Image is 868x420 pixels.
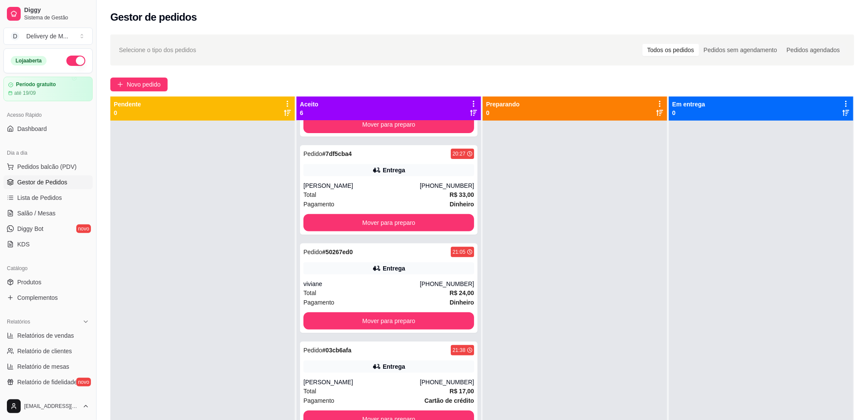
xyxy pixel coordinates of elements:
strong: Dinheiro [450,201,474,208]
div: Acesso Rápido [3,108,93,122]
span: Relatórios de vendas [17,331,74,340]
div: Entrega [383,166,405,174]
a: Período gratuitoaté 19/09 [3,77,93,101]
article: Período gratuito [16,81,56,88]
span: Diggy Bot [17,224,44,233]
button: Select a team [3,28,93,45]
span: Lista de Pedidos [17,193,62,202]
span: Total [303,190,316,199]
a: Relatório de fidelidadenovo [3,375,93,389]
span: Relatório de mesas [17,362,69,371]
div: Entrega [383,362,405,371]
p: 0 [486,109,520,117]
div: 21:38 [453,347,465,354]
button: Pedidos balcão (PDV) [3,160,93,174]
button: Alterar Status [66,56,85,66]
div: Entrega [383,264,405,273]
strong: # 03cb6afa [322,347,352,354]
div: 20:27 [453,150,465,157]
span: Pedido [303,150,322,157]
span: [EMAIL_ADDRESS][DOMAIN_NAME] [24,403,79,410]
a: Complementos [3,291,93,305]
h2: Gestor de pedidos [110,10,197,24]
span: Pagamento [303,396,334,405]
div: Todos os pedidos [643,44,699,56]
button: Novo pedido [110,78,168,91]
span: Complementos [17,293,58,302]
span: Gestor de Pedidos [17,178,67,187]
div: Loja aberta [11,56,47,65]
span: Relatório de clientes [17,347,72,355]
strong: # 7df5cba4 [322,150,352,157]
span: Pedidos balcão (PDV) [17,162,77,171]
span: Dashboard [17,124,47,133]
button: Mover para preparo [303,214,474,231]
button: Mover para preparo [303,116,474,133]
span: Pedido [303,347,322,354]
span: Novo pedido [127,80,161,89]
div: [PHONE_NUMBER] [420,181,474,190]
span: Salão / Mesas [17,209,56,218]
span: Sistema de Gestão [24,14,89,21]
a: Salão / Mesas [3,206,93,220]
span: Diggy [24,6,89,14]
a: Lista de Pedidos [3,191,93,205]
p: Pendente [114,100,141,109]
p: Preparando [486,100,520,109]
span: Produtos [17,278,41,286]
span: D [11,32,19,40]
strong: Cartão de crédito [425,397,474,404]
p: Em entrega [672,100,705,109]
p: 0 [672,109,705,117]
a: Dashboard [3,122,93,136]
strong: R$ 17,00 [450,388,474,395]
strong: # 50267ed0 [322,249,353,255]
div: Catálogo [3,261,93,275]
div: [PHONE_NUMBER] [420,378,474,386]
p: 6 [300,109,318,117]
div: Pedidos agendados [782,44,845,56]
span: KDS [17,240,30,249]
div: Dia a dia [3,146,93,160]
div: viviane [303,280,420,288]
span: Relatório de fidelidade [17,378,77,386]
a: Diggy Botnovo [3,222,93,236]
article: até 19/09 [14,90,36,96]
p: Aceito [300,100,318,109]
strong: R$ 33,00 [450,191,474,198]
p: 0 [114,109,141,117]
a: Produtos [3,275,93,289]
div: 21:05 [453,249,465,255]
span: plus [117,81,123,87]
span: Pagamento [303,199,334,209]
a: Gestor de Pedidos [3,175,93,189]
span: Pagamento [303,298,334,307]
a: Relatórios de vendas [3,329,93,342]
div: Pedidos sem agendamento [699,44,782,56]
a: DiggySistema de Gestão [3,3,93,24]
button: [EMAIL_ADDRESS][DOMAIN_NAME] [3,396,93,417]
span: Pedido [303,249,322,255]
a: KDS [3,237,93,251]
button: Mover para preparo [303,312,474,330]
strong: Dinheiro [450,299,474,306]
span: Total [303,288,316,298]
a: Relatório de clientes [3,344,93,358]
div: [PERSON_NAME] [303,378,420,386]
a: Relatório de mesas [3,360,93,373]
div: [PERSON_NAME] [303,181,420,190]
div: Delivery de M ... [26,32,68,40]
span: Total [303,386,316,396]
strong: R$ 24,00 [450,289,474,296]
span: Relatórios [7,318,30,325]
span: Selecione o tipo dos pedidos [119,45,196,55]
div: [PHONE_NUMBER] [420,280,474,288]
